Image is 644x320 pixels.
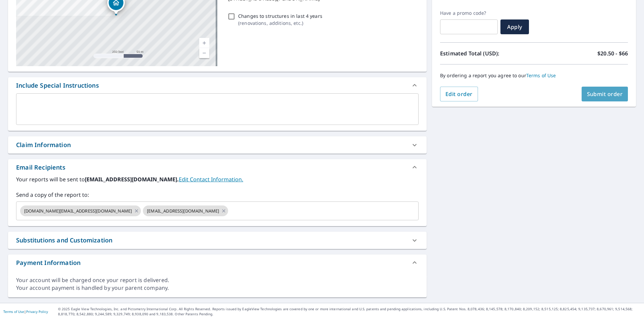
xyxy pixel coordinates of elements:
[3,310,48,314] p: |
[16,163,65,172] div: Email Recipients
[16,284,419,292] div: Your account payment is handled by your parent company.
[238,12,322,19] p: Changes to structures in last 4 years
[20,208,136,214] span: [DOMAIN_NAME][EMAIL_ADDRESS][DOMAIN_NAME]
[500,19,529,34] button: Apply
[26,309,48,314] a: Privacy Policy
[8,232,427,249] div: Substitutions and Customization
[582,87,628,101] button: Submit order
[16,175,419,183] label: Your reports will be sent to
[199,38,209,48] a: Current Level 17, Zoom In
[199,48,209,58] a: Current Level 17, Zoom Out
[8,159,427,175] div: Email Recipients
[143,208,223,214] span: [EMAIL_ADDRESS][DOMAIN_NAME]
[20,205,141,216] div: [DOMAIN_NAME][EMAIL_ADDRESS][DOMAIN_NAME]
[179,176,243,183] a: EditContactInfo
[440,49,534,57] p: Estimated Total (USD):
[445,90,473,98] span: Edit order
[16,236,112,245] div: Substitutions and Customization
[440,87,478,101] button: Edit order
[597,49,628,57] p: $20.50 - $66
[8,136,427,153] div: Claim Information
[16,258,80,267] div: Payment Information
[526,72,556,79] a: Terms of Use
[8,77,427,93] div: Include Special Instructions
[58,307,641,317] p: © 2025 Eagle View Technologies, Inc. and Pictometry International Corp. All Rights Reserved. Repo...
[16,191,419,199] label: Send a copy of the report to:
[587,90,623,98] span: Submit order
[440,10,498,16] label: Have a promo code?
[16,140,71,149] div: Claim Information
[3,309,24,314] a: Terms of Use
[143,205,228,216] div: [EMAIL_ADDRESS][DOMAIN_NAME]
[16,81,99,90] div: Include Special Instructions
[506,23,524,31] span: Apply
[238,19,322,27] p: ( renovations, additions, etc. )
[8,255,427,271] div: Payment Information
[440,73,628,79] p: By ordering a report you agree to our
[16,276,419,284] div: Your account will be charged once your report is delivered.
[85,176,179,183] b: [EMAIL_ADDRESS][DOMAIN_NAME].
